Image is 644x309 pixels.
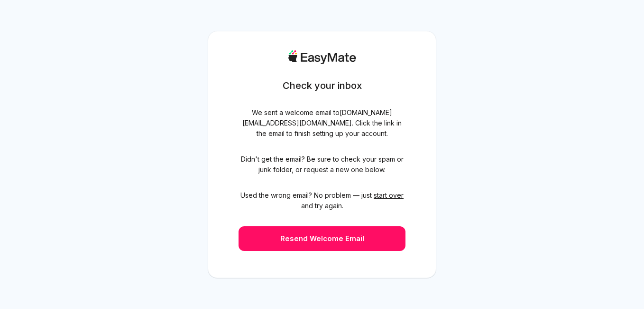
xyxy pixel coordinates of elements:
[239,226,405,251] button: Resend Welcome Email
[239,107,405,139] span: We sent a welcome email to [DOMAIN_NAME][EMAIL_ADDRESS][DOMAIN_NAME] . Click the link in the emai...
[374,190,404,201] button: start over
[239,190,405,211] span: Used the wrong email? No problem — just and try again.
[239,154,405,175] span: Didn't get the email? Be sure to check your spam or junk folder, or request a new one below.
[283,79,362,92] h1: Check your inbox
